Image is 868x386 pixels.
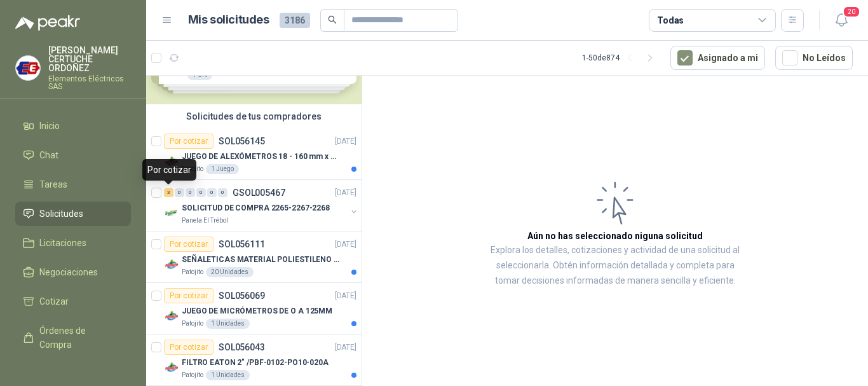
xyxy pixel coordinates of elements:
div: 1 Juego [206,164,239,174]
a: Por cotizarSOL056069[DATE] Company LogoJUEGO DE MICRÓMETROS DE O A 125MMPatojito1 Unidades [146,283,362,334]
a: Órdenes de Compra [15,319,131,357]
a: Inicio [15,114,131,138]
p: JUEGO DE MICRÓMETROS DE O A 125MM [182,305,332,317]
div: Por cotizar [164,134,214,149]
span: Tareas [39,177,67,191]
span: search [328,15,337,24]
p: SOLICITUD DE COMPRA 2265-2267-2268 [182,202,330,214]
p: JUEGO DE ALEXÓMETROS 18 - 160 mm x 0,01 mm 2824-S3 [182,151,340,163]
button: 20 [830,9,853,32]
a: Licitaciones [15,231,131,255]
div: 0 [218,188,227,197]
span: Negociaciones [39,265,98,279]
p: Panela El Trébol [182,216,228,226]
span: 20 [843,6,860,18]
p: Patojito [182,319,203,329]
div: 0 [196,188,206,197]
div: 20 Unidades [206,267,254,277]
img: Company Logo [164,205,179,221]
a: Por cotizarSOL056111[DATE] Company LogoSEÑALETICAS MATERIAL POLIESTILENO CON VINILO LAMINADO CALI... [146,231,362,283]
div: 3 [164,188,173,197]
a: Solicitudes [15,202,131,226]
div: 1 Unidades [206,319,250,329]
a: Cotizar [15,289,131,314]
a: Negociaciones [15,260,131,284]
img: Company Logo [164,308,179,324]
span: Chat [39,148,58,162]
span: Cotizar [39,294,69,308]
p: Explora los detalles, cotizaciones y actividad de una solicitud al seleccionarla. Obtén informaci... [489,243,741,289]
a: Chat [15,143,131,167]
p: [PERSON_NAME] CERTUCHE ORDOÑEZ [48,46,131,72]
a: Por cotizarSOL056145[DATE] Company LogoJUEGO DE ALEXÓMETROS 18 - 160 mm x 0,01 mm 2824-S3Patojito... [146,128,362,180]
button: No Leídos [775,46,853,70]
p: [DATE] [335,290,356,302]
img: Company Logo [164,257,179,272]
a: Por cotizarSOL056043[DATE] Company LogoFILTRO EATON 2" /PBF-0102-PO10-020APatojito1 Unidades [146,334,362,386]
span: Solicitudes [39,207,83,221]
h3: Aún no has seleccionado niguna solicitud [527,229,703,243]
p: Patojito [182,164,203,174]
div: Todas [657,13,684,27]
p: SOL056145 [219,137,265,146]
img: Logo peakr [15,15,80,31]
a: 3 0 0 0 0 0 GSOL005467[DATE] Company LogoSOLICITUD DE COMPRA 2265-2267-2268Panela El Trébol [164,185,359,226]
img: Company Logo [16,56,40,80]
p: FILTRO EATON 2" /PBF-0102-PO10-020A [182,357,329,369]
img: Company Logo [164,360,179,375]
p: SOL056043 [219,343,265,352]
p: GSOL005467 [233,188,285,197]
p: [DATE] [335,238,356,251]
p: SOL056111 [219,240,265,249]
p: SOL056069 [219,291,265,300]
p: SEÑALETICAS MATERIAL POLIESTILENO CON VINILO LAMINADO CALIBRE 60 [182,254,340,266]
a: Tareas [15,172,131,196]
div: 0 [207,188,217,197]
p: Patojito [182,267,203,277]
button: Asignado a mi [670,46,765,70]
span: Licitaciones [39,236,86,250]
span: Órdenes de Compra [39,324,119,352]
div: 0 [175,188,184,197]
div: 1 Unidades [206,370,250,380]
p: [DATE] [335,187,356,199]
div: Por cotizar [164,237,214,252]
div: Solicitudes de tus compradores [146,104,362,128]
div: 0 [186,188,195,197]
span: 3186 [280,13,310,28]
div: 1 - 50 de 874 [582,48,660,68]
p: Elementos Eléctricos SAS [48,75,131,90]
p: [DATE] [335,135,356,148]
h1: Mis solicitudes [188,11,269,29]
div: Por cotizar [164,340,214,355]
div: Por cotizar [164,288,214,303]
p: [DATE] [335,341,356,354]
img: Company Logo [164,154,179,169]
p: Patojito [182,370,203,380]
span: Inicio [39,119,60,133]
